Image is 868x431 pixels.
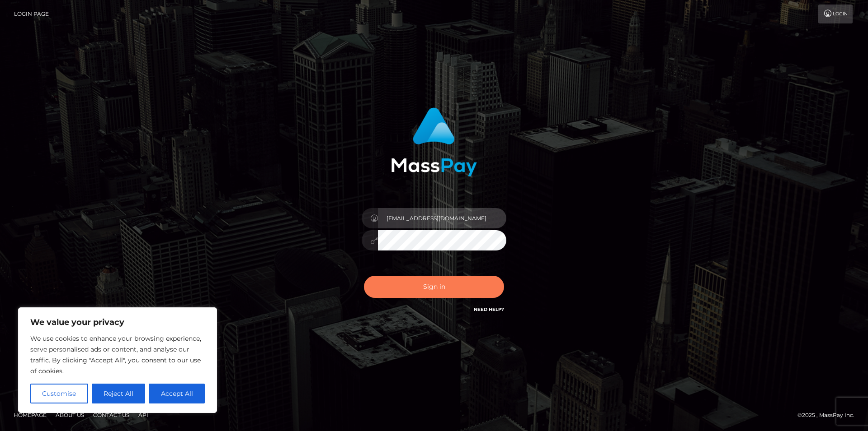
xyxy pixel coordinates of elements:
[30,317,205,328] p: We value your privacy
[474,306,504,312] a: Need Help?
[391,107,477,176] img: MassPay Login
[135,408,152,422] a: API
[14,5,49,23] a: Login Page
[30,333,205,376] p: We use cookies to enhance your browsing experience, serve personalised ads or content, and analys...
[378,208,506,228] input: Username...
[797,410,861,420] div: © 2025 , MassPay Inc.
[92,384,146,403] button: Reject All
[18,307,217,413] div: We value your privacy
[52,408,88,422] a: About Us
[818,5,853,23] a: Login
[90,408,133,422] a: Contact Us
[10,408,50,422] a: Homepage
[30,384,88,403] button: Customise
[149,384,205,403] button: Accept All
[364,276,504,298] button: Sign in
